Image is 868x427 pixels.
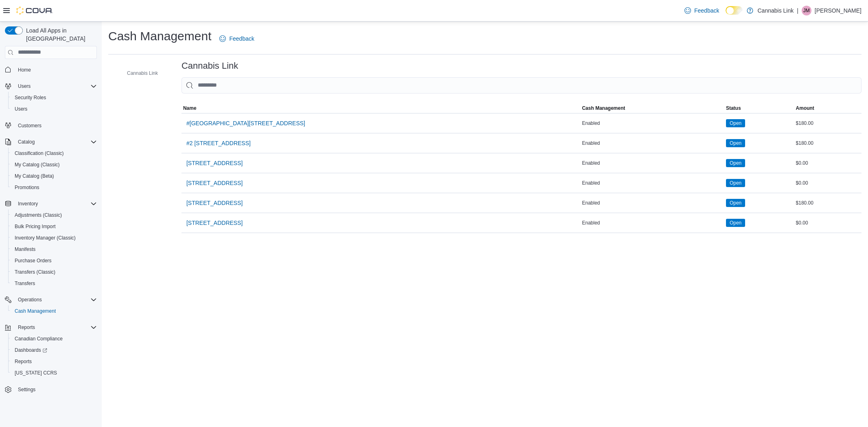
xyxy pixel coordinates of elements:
[127,70,158,76] span: Cannabis Link
[11,210,97,220] span: Adjustments (Classic)
[2,294,100,305] button: Operations
[11,148,67,158] a: Classification (Classic)
[726,105,741,111] span: Status
[15,199,41,209] button: Inventory
[11,210,65,220] a: Adjustments (Classic)
[8,209,100,221] button: Adjustments (Classic)
[582,105,625,111] span: Cash Management
[15,94,46,101] span: Security Roles
[15,223,56,230] span: Bulk Pricing Import
[815,6,861,15] p: [PERSON_NAME]
[8,266,100,278] button: Transfers (Classic)
[8,356,100,367] button: Reports
[18,122,42,129] span: Customers
[186,139,251,147] span: #2 [STREET_ADDRESS]
[694,7,719,15] span: Feedback
[15,121,45,131] a: Customers
[18,83,31,89] span: Users
[183,135,254,151] button: #2 [STREET_ADDRESS]
[802,6,811,15] div: Joshua Meanney
[11,244,97,254] span: Manifests
[11,160,97,170] span: My Catalog (Classic)
[580,118,724,128] div: Enabled
[181,77,861,94] input: This is a search bar. As you type, the results lower in the page will automatically filter.
[726,179,745,187] span: Open
[794,198,861,208] div: $180.00
[11,160,63,170] a: My Catalog (Classic)
[11,334,66,344] a: Canadian Compliance
[2,136,100,148] button: Catalog
[11,171,97,181] span: My Catalog (Beta)
[229,35,254,43] span: Feedback
[580,103,724,113] button: Cash Management
[2,120,100,131] button: Customers
[15,246,35,253] span: Manifests
[11,306,59,316] a: Cash Management
[15,257,52,264] span: Purchase Orders
[15,280,35,287] span: Transfers
[8,278,100,289] button: Transfers
[18,139,35,145] span: Catalog
[11,279,38,288] a: Transfers
[15,322,97,332] span: Reports
[794,118,861,128] div: $180.00
[794,138,861,148] div: $180.00
[11,267,97,277] span: Transfers (Classic)
[15,269,55,275] span: Transfers (Classic)
[15,235,76,241] span: Inventory Manager (Classic)
[11,104,31,114] a: Users
[18,324,35,331] span: Reports
[16,7,53,15] img: Cova
[8,255,100,266] button: Purchase Orders
[15,308,56,314] span: Cash Management
[183,195,246,211] button: [STREET_ADDRESS]
[15,335,63,342] span: Canadian Compliance
[186,159,243,167] span: [STREET_ADDRESS]
[2,322,100,333] button: Reports
[8,159,100,170] button: My Catalog (Classic)
[11,183,43,192] a: Promotions
[11,368,60,378] a: [US_STATE] CCRS
[11,368,97,378] span: Washington CCRS
[797,6,798,15] p: |
[15,295,45,305] button: Operations
[2,198,100,209] button: Inventory
[11,357,97,366] span: Reports
[580,178,724,188] div: Enabled
[186,199,243,207] span: [STREET_ADDRESS]
[794,103,861,113] button: Amount
[11,244,39,254] a: Manifests
[8,367,100,379] button: [US_STATE] CCRS
[18,67,31,73] span: Home
[8,333,100,344] button: Canadian Compliance
[15,347,47,353] span: Dashboards
[216,30,257,47] a: Feedback
[2,383,100,395] button: Settings
[116,68,161,78] button: Cannabis Link
[183,215,246,231] button: [STREET_ADDRESS]
[681,2,722,19] a: Feedback
[11,233,97,243] span: Inventory Manager (Classic)
[181,103,580,113] button: Name
[15,137,38,147] button: Catalog
[11,256,55,266] a: Purchase Orders
[726,159,745,167] span: Open
[183,115,308,131] button: #[GEOGRAPHIC_DATA][STREET_ADDRESS]
[724,103,794,113] button: Status
[8,232,100,244] button: Inventory Manager (Classic)
[183,155,246,171] button: [STREET_ADDRESS]
[15,358,32,365] span: Reports
[8,244,100,255] button: Manifests
[730,120,741,127] span: Open
[11,93,49,102] a: Security Roles
[11,345,97,355] span: Dashboards
[2,64,100,76] button: Home
[11,233,79,243] a: Inventory Manager (Classic)
[11,267,59,277] a: Transfers (Classic)
[8,221,100,232] button: Bulk Pricing Import
[11,357,35,366] a: Reports
[730,199,741,207] span: Open
[15,65,97,75] span: Home
[580,218,724,228] div: Enabled
[726,119,745,127] span: Open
